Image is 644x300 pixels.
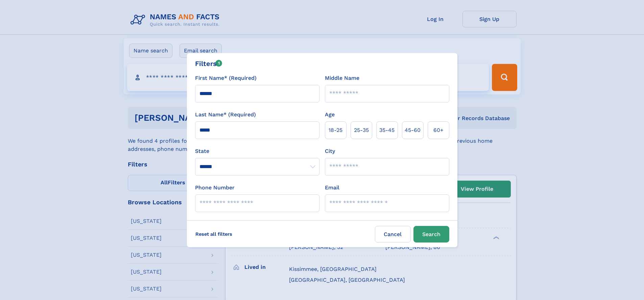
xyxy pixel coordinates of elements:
[325,184,339,192] label: Email
[413,226,449,243] button: Search
[325,74,359,82] label: Middle Name
[325,111,335,119] label: Age
[329,126,342,134] span: 18‑25
[195,184,235,192] label: Phone Number
[195,111,256,119] label: Last Name* (Required)
[405,126,421,134] span: 45‑60
[375,226,411,243] label: Cancel
[354,126,369,134] span: 25‑35
[195,59,222,69] div: Filters
[195,147,319,155] label: State
[325,147,335,155] label: City
[195,74,257,82] label: First Name* (Required)
[191,226,237,242] label: Reset all filters
[433,126,444,134] span: 60+
[379,126,395,134] span: 35‑45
